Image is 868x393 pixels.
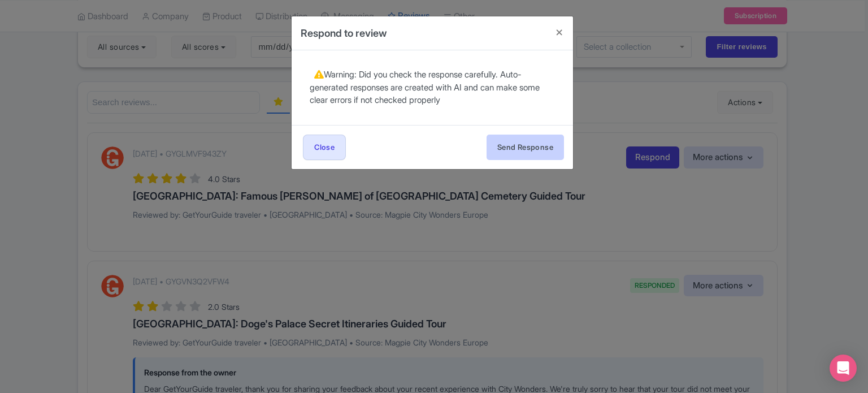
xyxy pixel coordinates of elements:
[487,135,564,160] button: Send Response
[310,68,555,107] div: Warning: Did you check the response carefully. Auto-generated responses are created with AI and c...
[830,355,857,382] div: Open Intercom Messenger
[301,25,387,41] h4: Respond to review
[303,135,346,160] a: Close
[546,16,573,49] button: Close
